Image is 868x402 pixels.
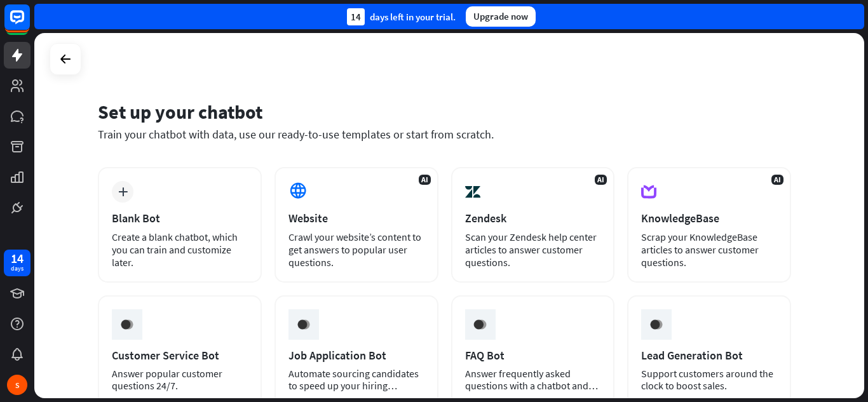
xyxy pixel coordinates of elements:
[11,253,24,264] div: 14
[347,8,456,25] div: days left in your trial.
[7,375,27,395] div: S
[347,8,365,25] div: 14
[11,264,24,273] div: days
[466,6,536,27] div: Upgrade now
[4,250,31,276] a: 14 days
